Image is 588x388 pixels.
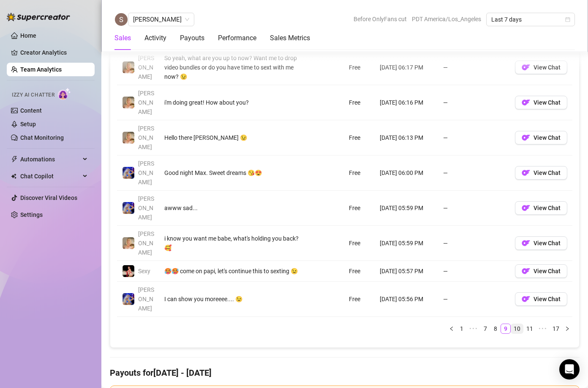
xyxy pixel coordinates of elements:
a: 11 [524,324,536,333]
a: 8 [491,324,500,333]
li: 1 [457,324,467,334]
td: [DATE] 05:57 PM [375,261,438,282]
a: 7 [481,324,490,333]
img: OF [522,295,530,303]
h4: Payouts for [DATE] - [DATE] [110,367,580,379]
img: Chat Copilot [11,173,16,179]
a: Setup [20,121,36,127]
a: Chat Monitoring [20,134,64,141]
a: OFView Chat [515,207,567,213]
span: View Chat [534,240,561,247]
td: Free [344,282,375,317]
span: calendar [565,17,570,22]
img: Courtney [122,202,134,214]
span: Sexy [138,268,150,274]
td: — [438,50,510,85]
div: Open Intercom Messenger [559,359,580,380]
span: ••• [467,324,480,334]
div: Sales Metrics [270,33,310,43]
td: — [438,226,510,261]
li: 9 [501,324,511,334]
span: View Chat [534,205,561,211]
td: [DATE] 06:13 PM [375,120,438,155]
img: Karen [122,132,134,144]
img: OF [522,204,530,212]
li: Previous Page [446,324,457,334]
a: 10 [511,324,523,333]
a: OFView Chat [515,172,567,178]
span: ••• [536,324,550,334]
div: Sales [114,33,131,43]
button: OFView Chat [515,236,567,250]
span: Automations [20,152,80,166]
li: 11 [523,324,536,334]
span: View Chat [534,268,561,274]
td: Free [344,85,375,120]
span: [PERSON_NAME] [138,160,154,186]
img: Sexy [122,265,134,277]
img: Karen [122,61,134,73]
button: OFView Chat [515,166,567,180]
button: OFView Chat [515,61,567,74]
span: View Chat [534,64,561,71]
a: 1 [457,324,466,333]
img: logo-BBDzfeDw.svg [7,13,70,21]
span: View Chat [534,169,561,176]
button: OFView Chat [515,201,567,215]
td: [DATE] 06:16 PM [375,85,438,120]
a: OFView Chat [515,298,567,305]
td: — [438,282,510,317]
button: OFView Chat [515,96,567,109]
div: I can show you moreeee.... 😉 [164,294,305,304]
span: View Chat [534,296,561,302]
span: [PERSON_NAME] [138,195,154,221]
td: — [438,155,510,191]
td: [DATE] 06:00 PM [375,155,438,191]
a: Settings [20,211,43,218]
div: awww sad... [164,203,305,213]
div: Performance [218,33,256,43]
td: Free [344,120,375,155]
span: View Chat [534,99,561,106]
div: Payouts [180,33,204,43]
a: OFView Chat [515,270,567,277]
td: Free [344,261,375,282]
span: Before OnlyFans cut [354,13,407,25]
td: [DATE] 05:56 PM [375,282,438,317]
li: 10 [511,324,523,334]
a: OFView Chat [515,242,567,249]
a: OFView Chat [515,136,567,143]
span: [PERSON_NAME] [138,90,154,115]
li: Next 5 Pages [536,324,550,334]
td: — [438,261,510,282]
a: OFView Chat [515,66,567,73]
li: Next Page [562,324,572,334]
a: Content [20,107,42,114]
td: — [438,85,510,120]
span: View Chat [534,134,561,141]
li: 7 [480,324,490,334]
img: OF [522,63,530,72]
a: Creator Analytics [20,46,88,59]
li: 17 [550,324,562,334]
td: — [438,120,510,155]
td: [DATE] 05:59 PM [375,191,438,226]
img: Courtney [122,293,134,305]
span: Last 7 days [491,13,570,26]
img: Karen [122,237,134,249]
span: Izzy AI Chatter [12,91,54,99]
button: OFView Chat [515,292,567,306]
img: OF [522,239,530,247]
td: Free [344,50,375,85]
li: 8 [490,324,501,334]
span: [PERSON_NAME] [138,286,154,312]
li: Previous 5 Pages [467,324,480,334]
span: thunderbolt [11,156,18,163]
button: left [446,324,457,334]
span: [PERSON_NAME] [138,230,154,256]
img: Sheldon [115,13,128,26]
td: [DATE] 05:59 PM [375,226,438,261]
div: 🥵🥵 come on papi, let's continue this to sexting 😉 [164,266,305,276]
a: 17 [550,324,562,333]
a: Team Analytics [20,66,62,73]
